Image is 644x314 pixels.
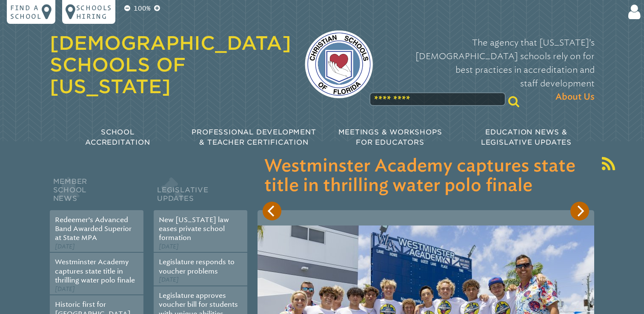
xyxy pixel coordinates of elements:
p: The agency that [US_STATE]’s [DEMOGRAPHIC_DATA] schools rely on for best practices in accreditati... [386,36,595,104]
p: Find a school [10,3,42,20]
button: Previous [263,202,281,220]
h3: Westminster Academy captures state title in thrilling water polo finale [264,157,587,196]
p: Schools Hiring [76,3,112,20]
a: Westminster Academy captures state title in thrilling water polo finale [55,258,135,284]
h2: Legislative Updates [154,175,247,210]
h2: Member School News [50,175,143,210]
a: New [US_STATE] law eases private school formation [159,216,229,242]
span: [DATE] [159,276,179,283]
button: Next [570,202,589,220]
span: Meetings & Workshops for Educators [338,128,442,146]
img: csf-logo-web-colors.png [305,30,373,98]
span: [DATE] [55,243,75,250]
span: Education News & Legislative Updates [481,128,572,146]
span: School Accreditation [85,128,150,146]
span: [DATE] [55,285,75,293]
p: 100% [132,3,152,14]
span: [DATE] [159,243,179,250]
span: Professional Development & Teacher Certification [192,128,316,146]
a: Redeemer’s Advanced Band Awarded Superior at State MPA [55,216,132,242]
a: Legislature responds to voucher problems [159,258,235,275]
a: [DEMOGRAPHIC_DATA] Schools of [US_STATE] [50,32,291,97]
span: About Us [555,90,595,104]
